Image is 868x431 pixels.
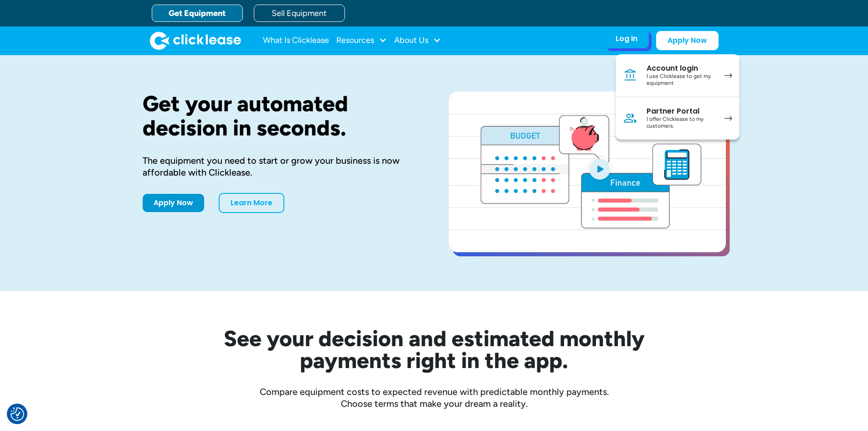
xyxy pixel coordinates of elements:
img: Bank icon [623,68,637,83]
a: open lightbox [449,92,726,252]
button: Consent Preferences [10,407,24,421]
img: Blue play button logo on a light blue circular background [587,156,612,182]
div: I use Clicklease to get my equipment [647,73,715,87]
div: I offer Clicklease to my customers. [647,116,715,130]
a: Account loginI use Clicklease to get my equipment [616,54,740,97]
img: Clicklease logo [150,31,241,50]
div: Compare equipment costs to expected revenue with predictable monthly payments. Choose terms that ... [143,386,726,410]
a: home [150,31,241,50]
div: The equipment you need to start or grow your business is now affordable with Clicklease. [143,155,420,178]
a: Apply Now [143,194,204,212]
a: Partner PortalI offer Clicklease to my customers. [616,97,740,140]
img: arrow [724,73,732,78]
div: Account login [647,64,715,73]
h1: Get your automated decision in seconds. [143,92,420,140]
img: Revisit consent button [10,407,24,421]
h2: See your decision and estimated monthly payments right in the app. [179,327,689,371]
div: About Us [394,31,441,50]
div: Partner Portal [647,107,715,116]
div: Log In [616,34,637,43]
a: Learn More [219,193,284,213]
a: What Is Clicklease [263,31,329,50]
a: Apply Now [656,31,719,50]
nav: Log In [616,54,740,140]
img: Person icon [623,111,637,125]
a: Get Equipment [152,5,243,22]
div: Resources [336,31,387,50]
a: Sell Equipment [254,5,345,22]
img: arrow [724,116,732,121]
